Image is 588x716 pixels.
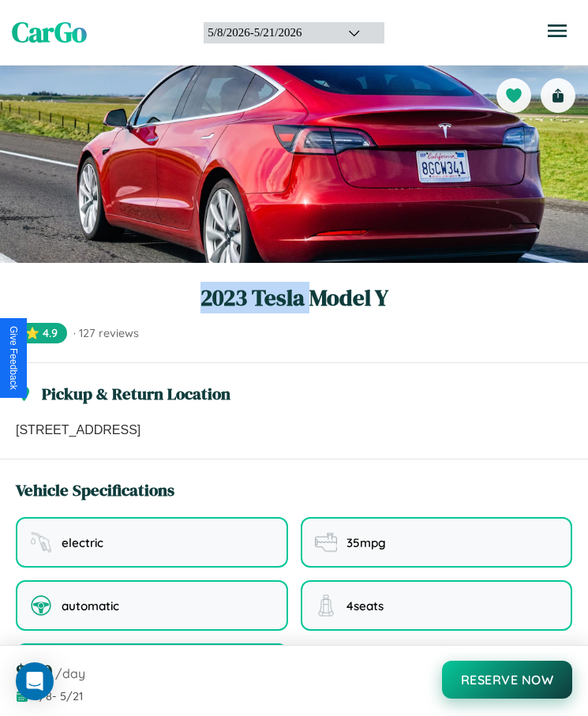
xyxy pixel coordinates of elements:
div: Give Feedback [8,326,19,390]
div: Open Intercom Messenger [16,662,54,700]
span: $ 190 [16,658,52,684]
h1: 2023 Tesla Model Y [16,282,572,313]
span: 35 mpg [346,535,386,550]
span: electric [62,535,103,550]
span: /day [55,665,85,681]
img: fuel type [30,531,52,553]
p: [STREET_ADDRESS] [16,421,572,440]
div: 5 / 8 / 2026 - 5 / 21 / 2026 [208,26,328,39]
span: CarGo [12,13,87,51]
img: fuel efficiency [315,531,337,553]
button: Reserve Now [442,661,573,699]
span: 5 / 8 - 5 / 21 [33,689,83,703]
img: seating [315,594,337,617]
h3: Pickup & Return Location [42,382,230,405]
span: automatic [62,598,119,613]
h3: Vehicle Specifications [16,478,174,501]
span: 4 seats [346,598,384,613]
span: · 127 reviews [73,326,139,340]
span: ⭐ 4.9 [16,323,67,343]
